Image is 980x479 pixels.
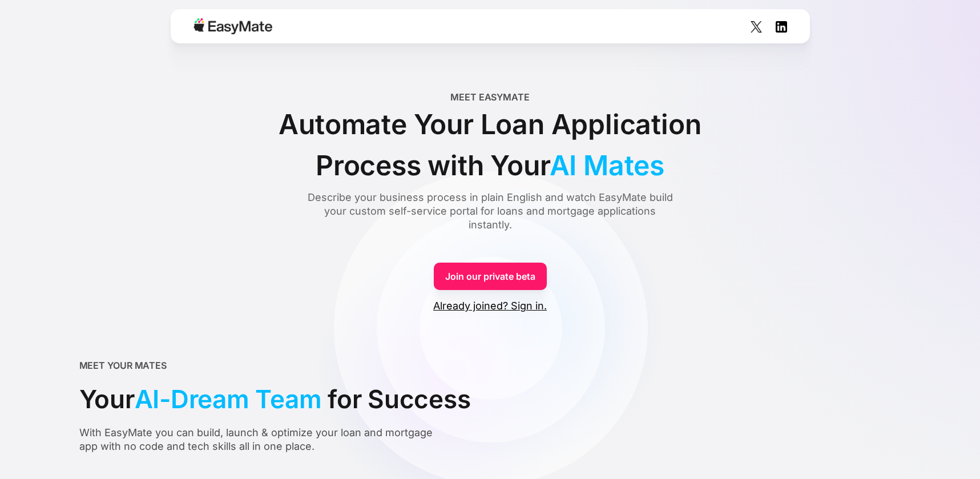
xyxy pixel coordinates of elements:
div: MEET YOUR MATES [79,359,167,372]
div: Describe your business process in plain English and watch EasyMate build your custom self-service... [305,191,676,232]
span: AI Mates [550,148,664,182]
a: Join our private beta [434,263,547,290]
span: for Success [328,379,470,419]
img: Easymate logo [193,18,272,34]
img: Social Icon [751,21,762,33]
a: Already joined? Sign in. [433,299,547,313]
div: With EasyMate you can build, launch & optimize your loan and mortgage app with no code and tech s... [79,426,440,453]
div: Meet EasyMate [450,90,530,104]
form: Form [79,252,901,313]
div: Your [79,379,471,419]
img: Social Icon [776,21,787,33]
div: Automate Your Loan Application Process with Your [233,104,747,186]
span: AI-Dream Team [135,379,322,419]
